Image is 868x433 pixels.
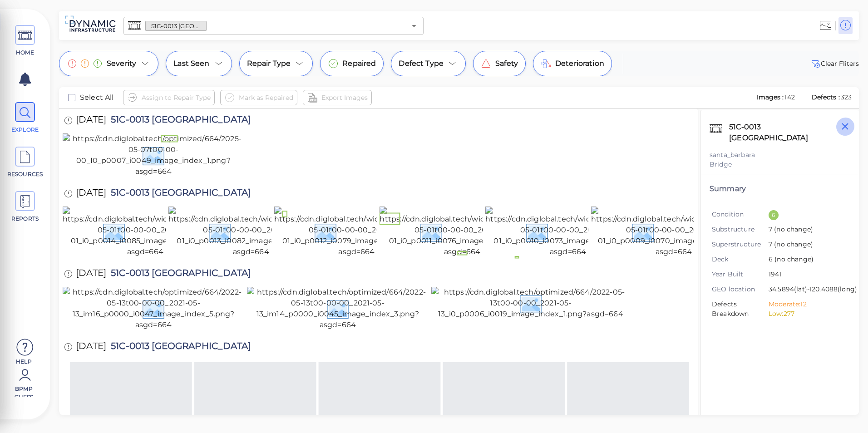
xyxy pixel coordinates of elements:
span: Superstructure [712,240,769,249]
span: 51C-0013 [GEOGRAPHIC_DATA] [106,341,251,354]
button: Mark as Repaired [220,90,297,105]
img: https://cdn.diglobal.tech/optimized/664/2022-05-13t00-00-00_2021-05-13_im14_p0000_i0045_image_ind... [247,287,429,330]
div: 51C-0013 [GEOGRAPHIC_DATA] [727,119,850,146]
span: [DATE] [76,115,106,127]
a: RESOURCES [5,147,45,178]
span: 6 [769,255,843,265]
span: 51C-0013 [GEOGRAPHIC_DATA] [106,188,251,200]
li: Low: 277 [769,309,843,319]
span: Year Built [712,270,769,279]
span: [DATE] [76,188,106,200]
img: https://cdn.diglobal.tech/optimized/664/2022-05-13t00-00-00_2021-05-13_i0_p0006_i0019_image_index... [431,287,630,320]
a: HOME [5,25,45,57]
span: (no change) [773,255,814,263]
span: 51C-0013 [GEOGRAPHIC_DATA] [106,268,251,280]
span: Assign to Repair Type [142,92,211,103]
span: 7 [769,225,843,235]
iframe: Chat [829,392,861,426]
a: EXPLORE [5,102,45,134]
img: https://cdn.diglobal.tech/width210/664/2025-05-01t00-00-00_2025-05-01_i0_p0012_i0079_image_index_... [274,207,439,257]
span: 34.5894 (lat) -120.4088 (long) [769,285,857,295]
span: 323 [841,93,852,101]
span: Help [5,358,43,365]
span: HOME [6,49,44,57]
span: Safety [495,58,518,69]
img: https://cdn.diglobal.tech/width210/664/2025-05-01t00-00-00_2025-05-01_i0_p0009_i0070_image_index_... [591,207,756,257]
span: Defects Breakdown [712,300,769,319]
span: Repaired [342,58,376,69]
span: Substructure [712,225,769,234]
span: [DATE] [76,341,106,354]
img: https://cdn.diglobal.tech/optimized/664/2025-05-07t00-00-00_I0_p0007_i0049_image_index_1.png?asgd... [63,133,244,177]
span: 142 [784,93,794,101]
a: REPORTS [5,191,45,223]
img: https://cdn.diglobal.tech/width210/664/2025-05-01t00-00-00_2025-05-01_i0_p0014_i0085_image_index_... [63,207,228,257]
button: Assign to Repair Type [123,90,215,105]
span: Last Seen [173,58,209,69]
img: https://cdn.diglobal.tech/optimized/664/2022-05-13t00-00-00_2021-05-13_im16_p0000_i0047_image_ind... [63,287,244,330]
span: Deterioration [555,58,604,69]
span: (no change) [772,240,813,248]
img: https://cdn.diglobal.tech/width210/664/2025-05-01t00-00-00_2025-05-01_i0_p0010_i0073_image_index_... [485,207,651,257]
span: Severity [107,58,136,69]
span: RESOURCES [6,170,44,178]
div: 6 [769,210,779,220]
span: Images : [756,93,785,101]
span: Condition [712,210,769,219]
button: Clear Fliters [810,58,859,69]
span: EXPLORE [6,126,44,134]
span: 7 [769,240,843,250]
img: https://cdn.diglobal.tech/width210/664/2025-05-01t00-00-00_2025-05-01_i0_p0013_i0082_image_index_... [168,207,334,257]
div: Bridge [710,160,850,169]
button: Export Images [303,90,372,105]
span: Export Images [321,92,368,103]
div: santa_barbara [710,150,850,160]
li: Moderate: 12 [769,300,843,309]
span: Deck [712,255,769,264]
img: https://cdn.diglobal.tech/width210/664/2025-05-01t00-00-00_2025-05-01_i0_p0011_i0076_image_index_... [380,207,545,257]
span: [DATE] [76,268,106,280]
span: Defect Type [399,58,444,69]
span: GEO location [712,285,769,294]
span: Repair Type [247,58,291,69]
span: 51C-0013 [GEOGRAPHIC_DATA] [106,115,251,127]
span: 51C-0013 [GEOGRAPHIC_DATA] [146,22,206,30]
div: Summary [710,183,850,194]
span: 1941 [769,270,843,280]
span: Defects : [811,93,841,101]
span: (no change) [772,225,813,233]
span: Mark as Repaired [239,92,293,103]
span: REPORTS [6,215,44,223]
span: Select All [80,92,114,103]
span: BPMP Guess [5,385,43,397]
button: Open [408,20,420,32]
